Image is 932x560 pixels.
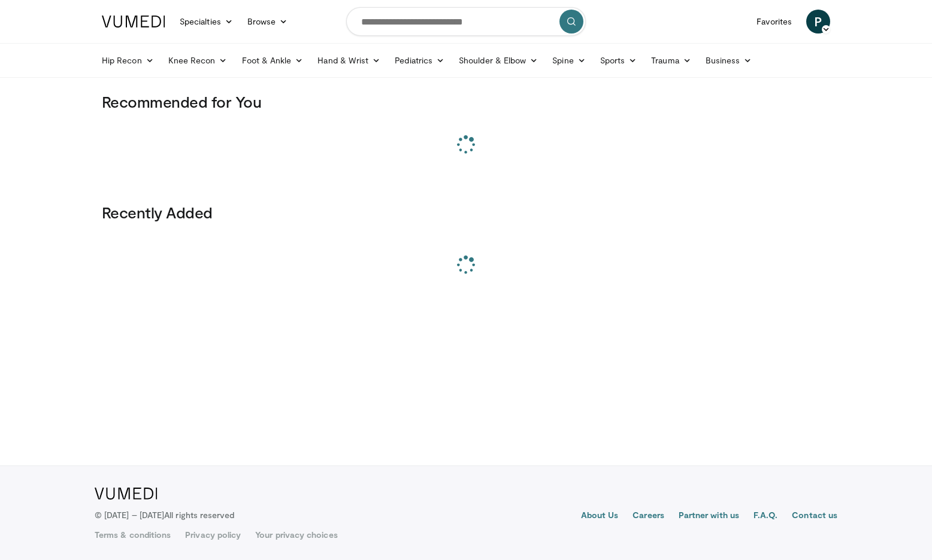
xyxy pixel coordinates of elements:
[255,529,337,541] a: Your privacy choices
[593,48,644,72] a: Sports
[749,10,799,34] a: Favorites
[581,509,619,524] a: About Us
[173,10,240,34] a: Specialties
[95,488,158,500] img: VuMedi Logo
[164,510,234,520] span: All rights reserved
[792,509,837,524] a: Contact us
[644,48,698,72] a: Trauma
[102,16,165,28] img: VuMedi Logo
[310,48,388,72] a: Hand & Wrist
[95,529,171,541] a: Terms & conditions
[161,48,235,72] a: Knee Recon
[388,48,452,72] a: Pediatrics
[95,48,161,72] a: Hip Recon
[95,509,235,521] p: © [DATE] – [DATE]
[240,10,295,34] a: Browse
[102,92,830,111] h3: Recommended for You
[102,203,830,222] h3: Recently Added
[235,48,311,72] a: Foot & Ankle
[806,10,830,34] a: P
[633,509,664,524] a: Careers
[545,48,592,72] a: Spine
[185,529,241,541] a: Privacy policy
[452,48,545,72] a: Shoulder & Elbow
[679,509,739,524] a: Partner with us
[346,7,586,36] input: Search topics, interventions
[698,48,759,72] a: Business
[754,509,777,524] a: F.A.Q.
